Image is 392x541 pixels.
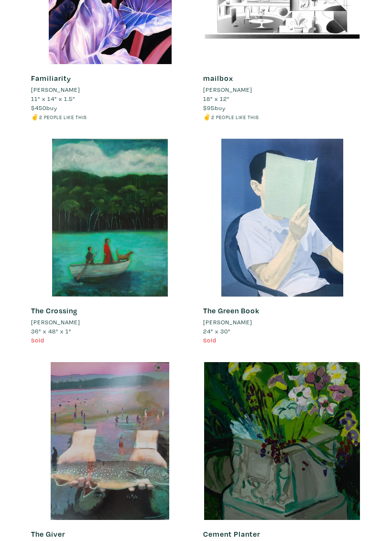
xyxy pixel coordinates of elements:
[203,327,230,335] span: 24" x 30"
[31,85,80,94] li: [PERSON_NAME]
[203,306,260,315] a: The Green Book
[203,104,215,111] span: $95
[203,104,226,111] span: buy
[203,95,229,102] span: 18" x 12"
[203,336,217,344] span: Sold
[203,529,260,539] a: Cement Planter
[203,112,361,121] li: ✌️
[203,85,361,94] a: [PERSON_NAME]
[31,318,189,327] a: [PERSON_NAME]
[203,73,233,83] a: mailbox
[31,318,80,327] li: [PERSON_NAME]
[39,114,87,121] small: 2 people like this
[31,336,44,344] span: Sold
[31,529,65,539] a: The Giver
[31,104,57,111] span: buy
[203,318,252,327] li: [PERSON_NAME]
[203,318,361,327] a: [PERSON_NAME]
[31,306,77,315] a: The Crossing
[31,73,71,83] a: Familiarity
[31,112,189,121] li: ✌️
[203,85,252,94] li: [PERSON_NAME]
[31,85,189,94] a: [PERSON_NAME]
[31,104,46,111] span: $450
[31,327,71,335] span: 36" x 48" x 1"
[31,95,75,102] span: 11" x 14" x 1.5"
[211,114,259,121] small: 2 people like this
